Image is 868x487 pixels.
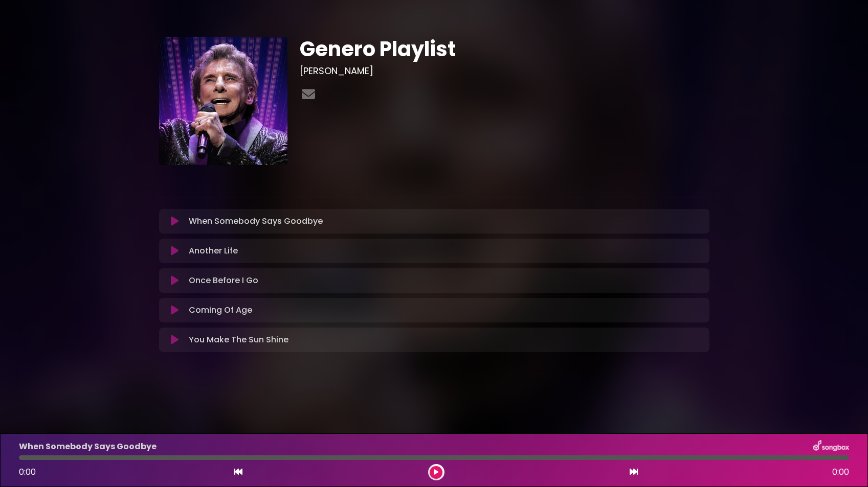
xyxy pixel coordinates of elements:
p: Another Life [189,245,238,257]
h3: [PERSON_NAME] [300,65,709,77]
p: Coming Of Age [189,304,252,316]
p: Once Before I Go [189,274,258,287]
h1: Genero Playlist [300,37,709,61]
img: 6qwFYesTPurQnItdpMxg [159,37,287,165]
p: You Make The Sun Shine [189,334,288,346]
p: When Somebody Says Goodbye [189,215,323,227]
